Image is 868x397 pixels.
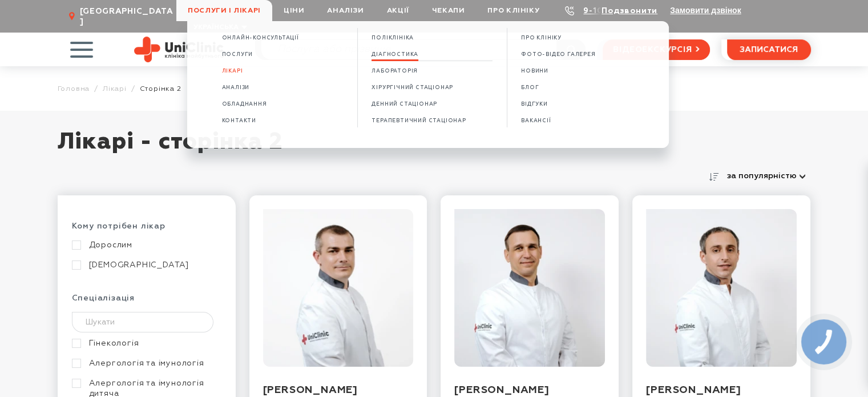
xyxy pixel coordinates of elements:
a: Обладнання [221,99,267,109]
a: Гінекологія [72,338,219,348]
div: Кому потрібен лікар [72,221,221,240]
button: Замовити дзвінок [670,6,741,15]
a: Денний стаціонар [372,99,437,109]
span: ПРО КЛІНІКУ [521,35,562,41]
span: ФОТО-ВІДЕО ГАЛЕРЕЯ [521,51,595,58]
a: Контакти [221,116,256,126]
a: [PERSON_NAME] [646,385,741,395]
span: Лікарі [221,66,243,76]
a: Аналізи [221,83,249,93]
span: Лабораторія [372,68,418,74]
a: [DEMOGRAPHIC_DATA] [72,260,219,270]
h1: Лікарі - сторінка 2 [58,128,811,168]
span: [GEOGRAPHIC_DATA] [79,6,176,27]
button: за популярністю [722,168,811,184]
input: Шукати [72,312,214,332]
a: БЛОГ [521,83,539,93]
span: Поліклініка [372,35,414,41]
span: Хірургічний стаціонар [372,85,453,91]
a: ВАКАНСІЇ [521,116,551,126]
span: Послуги [221,51,253,58]
span: Денний стаціонар [372,101,437,107]
span: БЛОГ [521,85,539,91]
div: Спеціалізація [72,293,221,312]
a: Діагностика [372,50,418,59]
span: ВІДГУКИ [521,101,548,107]
a: Поліклініка [372,33,414,43]
a: Терапевтичний стаціонар [372,116,466,126]
img: Вяткін Вадим Юрійович [263,209,414,367]
span: Cторінка 2 [140,85,181,93]
a: 9-103 [583,7,608,15]
span: Oнлайн-консультації [221,35,298,41]
a: ПРО КЛІНІКУ [521,33,562,43]
a: [PERSON_NAME] [454,385,549,395]
a: Алергологія та імунологія [72,358,219,368]
a: Головна [58,85,90,93]
span: записатися [740,46,798,54]
a: ФОТО-ВІДЕО ГАЛЕРЕЯ [521,50,595,59]
a: Дорослим [72,240,219,250]
a: Лабораторія [372,66,418,76]
span: ВАКАНСІЇ [521,118,551,124]
a: Oнлайн-консультації [221,33,298,43]
button: записатися [727,39,811,60]
a: Подзвонити [601,7,657,15]
span: Обладнання [221,101,267,107]
img: Uniclinic [134,37,224,62]
img: Кравченко Роман Васильович [454,209,605,367]
span: Терапевтичний стаціонар [372,118,466,124]
span: Діагностика [372,51,418,58]
a: ВІДГУКИ [521,99,548,109]
a: Лікарі [103,85,127,93]
a: Послуги [221,50,253,59]
span: Аналізи [221,85,249,91]
a: НОВИНИ [521,66,548,76]
a: Хірургічний стаціонар [372,83,453,93]
img: Торія Раміні Гіглаєвич [646,209,797,367]
a: [PERSON_NAME] [263,385,358,395]
span: НОВИНИ [521,68,548,74]
span: Контакти [221,118,256,124]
